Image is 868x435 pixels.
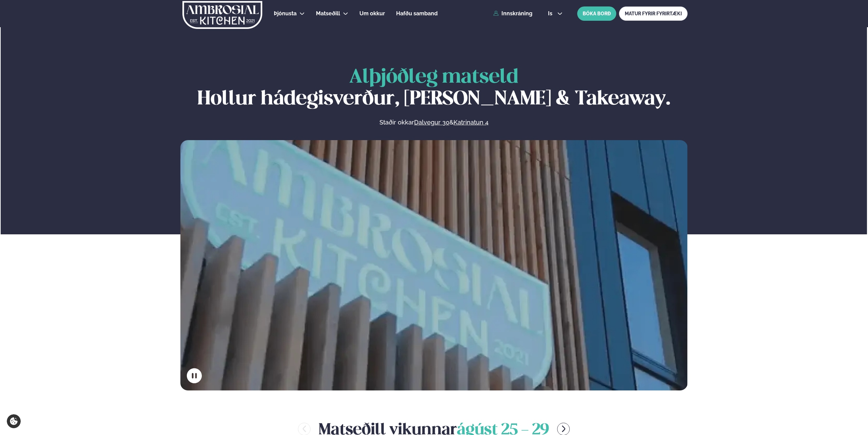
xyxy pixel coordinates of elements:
[7,414,21,428] a: Cookie settings
[274,10,297,18] a: Þjónusta
[619,6,688,21] a: MATUR FYRIR FYRIRTÆKI
[414,118,449,127] a: Dalvegur 30
[316,10,340,17] span: Matseðill
[305,118,562,127] p: Staðir okkar &
[349,68,518,87] span: Alþjóðleg matseld
[543,11,568,16] button: is
[182,1,263,29] img: logo
[548,11,554,16] span: is
[359,10,385,17] span: Um okkur
[396,10,438,18] a: Hafðu samband
[274,10,297,17] span: Þjónusta
[180,67,688,110] h1: Hollur hádegisverður, [PERSON_NAME] & Takeaway.
[493,11,532,17] a: Innskráning
[316,10,340,18] a: Matseðill
[577,6,616,21] button: BÓKA BORÐ
[454,118,489,127] a: Katrinatun 4
[396,10,438,17] span: Hafðu samband
[359,10,385,18] a: Um okkur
